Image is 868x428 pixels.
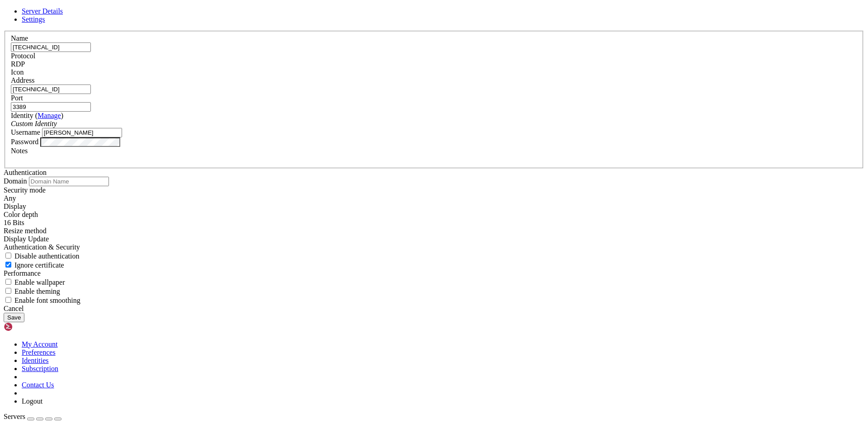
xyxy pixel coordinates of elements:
[4,243,80,251] label: Authentication & Security
[4,202,26,210] label: Display
[14,261,64,269] span: Ignore certificate
[4,194,16,202] span: Any
[4,252,80,260] label: If set to true, authentication will be disabled. Note that this refers to authentication that tak...
[29,177,109,186] input: Domain Name
[4,235,864,243] div: Display Update
[4,413,61,420] a: Servers
[11,128,40,136] label: Username
[22,357,49,364] a: Identities
[4,219,24,226] span: 16 Bits
[22,397,42,405] a: Logout
[11,112,63,119] label: Identity
[4,296,80,304] label: If set to true, text will be rendered with smooth edges. Text over RDP is rendered with rough edg...
[4,322,56,331] img: Shellngn
[22,15,45,23] a: Settings
[22,348,56,356] a: Preferences
[11,52,35,60] label: Protocol
[4,177,27,185] label: Domain
[5,279,11,285] input: Enable wallpaper
[4,413,25,420] span: Servers
[4,235,49,243] span: Display Update
[5,297,11,303] input: Enable font smoothing
[11,102,91,112] input: Port Number
[11,94,23,102] label: Port
[11,120,57,127] i: Custom Identity
[11,34,28,42] label: Name
[11,60,857,68] div: RDP
[35,112,63,119] span: ( )
[14,287,60,295] span: Enable theming
[22,365,58,372] a: Subscription
[4,169,47,176] label: Authentication
[11,60,25,68] span: RDP
[5,262,11,268] input: Ignore certificate
[11,147,28,155] label: Notes
[4,219,864,227] div: 16 Bits
[11,42,91,52] input: Server Name
[4,305,864,313] div: Cancel
[4,269,41,277] label: Performance
[4,194,864,202] div: Any
[22,381,54,389] a: Contact Us
[5,253,11,259] input: Disable authentication
[4,186,46,194] label: Security mode
[14,278,65,286] span: Enable wallpaper
[42,128,122,137] input: Login Username
[14,252,80,260] span: Disable authentication
[4,261,64,269] label: If set to true, the certificate returned by the server will be ignored, even if that certificate ...
[14,296,80,304] span: Enable font smoothing
[4,278,65,286] label: If set to true, enables rendering of the desktop wallpaper. By default, wallpaper will be disable...
[11,68,24,76] label: Icon
[22,340,58,348] a: My Account
[4,287,60,295] label: If set to true, enables use of theming of windows and controls.
[4,211,38,218] label: The color depth to request, in bits-per-pixel.
[4,313,24,322] button: Save
[11,138,38,146] label: Password
[11,120,857,128] div: Custom Identity
[4,227,47,235] label: Display Update channel added with RDP 8.1 to signal the server when the client display size has c...
[22,7,63,15] a: Server Details
[5,288,11,294] input: Enable theming
[11,85,91,94] input: Host Name or IP
[11,76,34,84] label: Address
[38,112,61,119] a: Manage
